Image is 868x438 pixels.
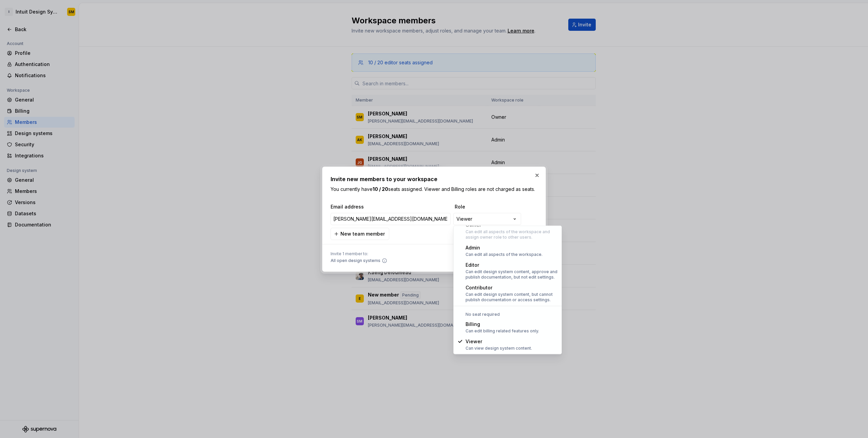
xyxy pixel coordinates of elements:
div: Can view design system content. [466,346,532,351]
div: No seat required [455,312,560,317]
div: Can edit design system content, but cannot publish documentation or access settings. [466,292,558,303]
div: Can edit design system content, approve and publish documentation, but not edit settings. [466,269,558,280]
span: Viewer [466,338,482,344]
div: Can edit all aspects of the workspace. [466,252,542,257]
div: Can edit billing related features only. [466,328,539,334]
span: Billing [466,321,480,327]
div: Can edit all aspects of the workspace and assign owner role to other users. [466,229,558,240]
span: Contributor [466,285,492,290]
span: Admin [466,245,480,250]
span: Editor [466,262,479,268]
